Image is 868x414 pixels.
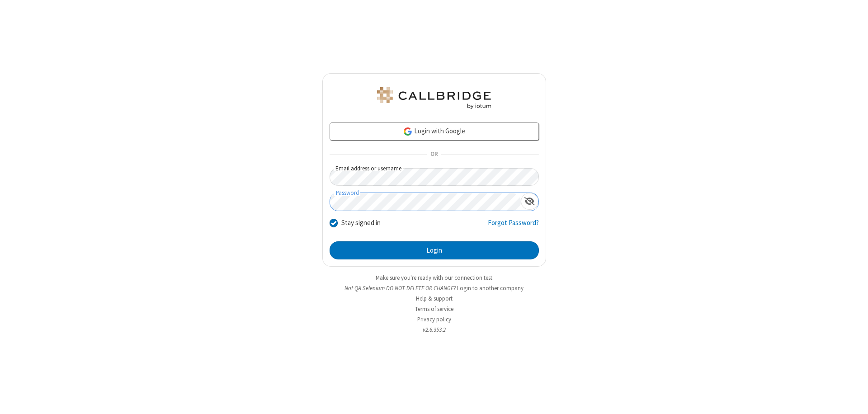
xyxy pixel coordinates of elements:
a: Make sure you're ready with our connection test [376,274,492,282]
label: Stay signed in [341,218,381,228]
li: Not QA Selenium DO NOT DELETE OR CHANGE? [322,284,546,292]
button: Login [330,241,539,259]
input: Email address or username [330,168,539,186]
input: Password [330,193,521,211]
a: Login with Google [330,122,539,141]
a: Privacy policy [417,315,451,323]
a: Help & support [416,295,453,302]
span: OR [427,148,441,161]
button: Login to another company [457,284,524,292]
img: google-icon.png [403,127,413,136]
div: Show password [521,193,538,210]
img: QA Selenium DO NOT DELETE OR CHANGE [375,87,493,109]
a: Forgot Password? [488,218,539,235]
li: v2.6.353.2 [322,325,546,334]
a: Terms of service [415,305,453,313]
